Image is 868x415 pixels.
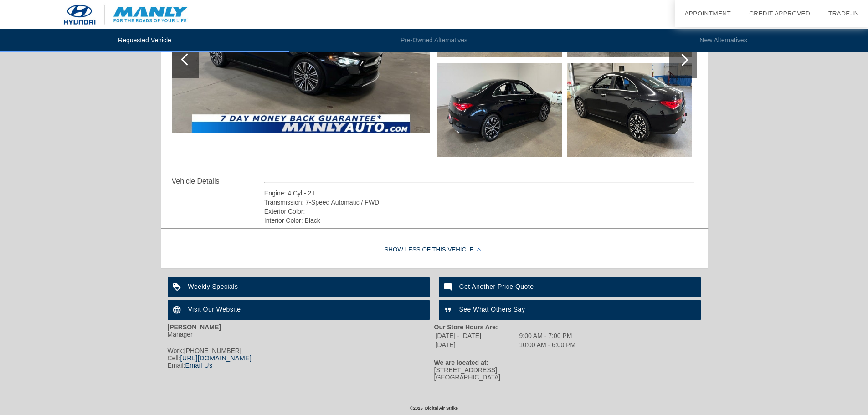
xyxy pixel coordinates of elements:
td: 10:00 AM - 6:00 PM [519,341,576,349]
a: Visit Our Website [168,300,430,320]
img: 5.jpg [567,63,692,157]
strong: [PERSON_NAME] [168,323,221,331]
div: Email: [168,362,434,369]
td: [DATE] [435,341,518,349]
a: Credit Approved [749,10,810,17]
a: See What Others Say [439,300,701,320]
a: Trade-In [828,10,859,17]
gu-sc-dial: Click to Connect 7075457212 [184,347,241,354]
img: 3.jpg [437,63,562,157]
li: New Alternatives [579,29,868,52]
td: 9:00 AM - 7:00 PM [519,332,576,340]
div: Show Less of this Vehicle [161,232,708,268]
li: Pre-Owned Alternatives [289,29,579,52]
div: [STREET_ADDRESS] [GEOGRAPHIC_DATA] [434,366,701,381]
a: Get Another Price Quote [439,277,701,297]
td: [DATE] - [DATE] [435,332,518,340]
img: ic_mode_comment_white_24dp_2x.png [439,277,459,297]
img: ic_loyalty_white_24dp_2x.png [168,277,188,297]
a: Weekly Specials [168,277,430,297]
img: ic_format_quote_white_24dp_2x.png [439,300,459,320]
a: Email Us [185,362,212,369]
strong: We are located at: [434,359,489,366]
img: ic_language_white_24dp_2x.png [168,300,188,320]
div: Exterior Color: [264,207,695,216]
div: Engine: 4 Cyl - 2 L [264,189,695,198]
div: Interior Color: Black [264,216,695,225]
div: Manager [168,331,434,338]
div: Cell: [168,354,434,362]
div: Transmission: 7-Speed Automatic / FWD [264,198,695,207]
strong: Our Store Hours Are: [434,323,498,331]
a: Appointment [684,10,731,17]
div: Vehicle Details [172,176,264,187]
a: [URL][DOMAIN_NAME] [180,354,252,362]
div: Work: [168,347,434,354]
